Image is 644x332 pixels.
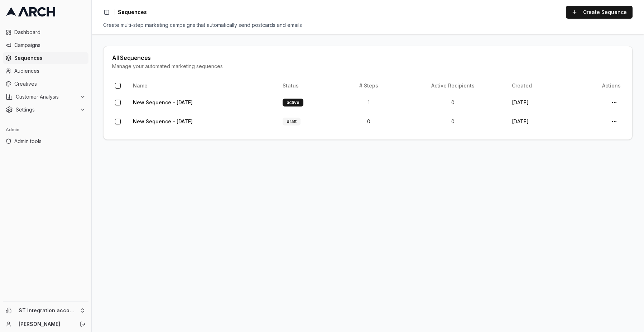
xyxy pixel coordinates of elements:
[397,112,509,131] td: 0
[103,22,633,29] div: Create multi-step marketing campaigns that automatically send postcards and emails
[14,138,86,145] span: Admin tools
[118,9,147,16] nav: breadcrumb
[14,67,86,75] span: Audiences
[509,79,568,93] th: Created
[14,54,86,62] span: Sequences
[16,93,77,100] span: Customer Analysis
[3,39,88,51] a: Campaigns
[19,321,72,328] a: [PERSON_NAME]
[3,78,88,90] a: Creatives
[340,93,397,112] td: 1
[283,118,301,125] div: draft
[19,307,77,314] span: ST integration account
[112,63,624,70] div: Manage your automated marketing sequences
[78,319,88,329] button: Log out
[566,6,633,19] a: Create Sequence
[397,93,509,112] td: 0
[3,27,88,38] a: Dashboard
[14,80,86,87] span: Creatives
[16,106,77,113] span: Settings
[133,99,193,105] a: New Sequence - [DATE]
[3,91,88,103] button: Customer Analysis
[340,112,397,131] td: 0
[3,124,88,136] div: Admin
[509,93,568,112] td: [DATE]
[3,305,88,316] button: ST integration account
[133,118,193,124] a: New Sequence - [DATE]
[14,29,86,36] span: Dashboard
[3,65,88,77] a: Audiences
[118,9,147,16] span: Sequences
[568,79,624,93] th: Actions
[130,79,280,93] th: Name
[3,136,88,147] a: Admin tools
[280,79,340,93] th: Status
[283,99,303,106] div: active
[3,104,88,115] button: Settings
[14,42,86,49] span: Campaigns
[509,112,568,131] td: [DATE]
[112,55,624,61] div: All Sequences
[397,79,509,93] th: Active Recipients
[3,52,88,64] a: Sequences
[340,79,397,93] th: # Steps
